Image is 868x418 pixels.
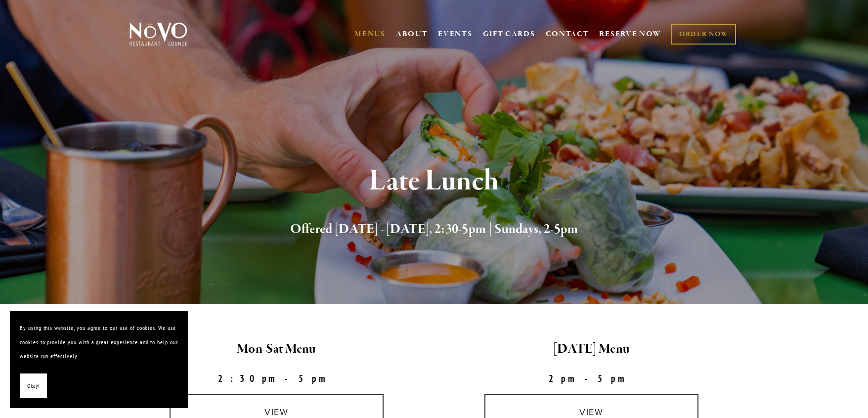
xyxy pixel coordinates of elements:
[671,24,736,45] a: ORDER NOW
[599,25,661,44] a: RESERVE NOW
[218,372,336,384] strong: 2:30pm-5pm
[128,22,189,46] img: Novo Restaurant &amp; Lounge
[483,25,535,44] a: GIFT CARDS
[146,219,722,240] h2: Offered [DATE] - [DATE], 2:30-5pm | Sundays, 2-5pm
[549,372,635,384] strong: 2pm-5pm
[146,165,722,197] h1: Late Lunch
[396,29,428,39] a: ABOUT
[27,379,40,393] span: Okay!
[438,29,472,39] a: EVENTS
[442,339,740,360] h2: [DATE] Menu
[546,25,589,44] a: CONTACT
[20,321,178,364] p: By using this website, you agree to our use of cookies. We use cookies to provide you with a grea...
[20,373,47,399] button: Okay!
[10,311,188,408] section: Cookie banner
[128,339,426,360] h2: Mon-Sat Menu
[354,29,386,39] a: MENUS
